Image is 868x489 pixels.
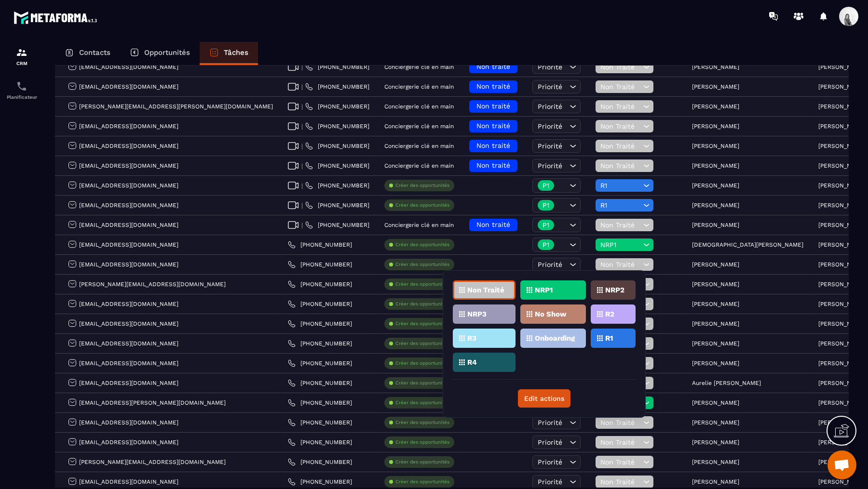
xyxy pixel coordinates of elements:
span: | [301,202,303,209]
span: | [301,162,303,170]
span: Non Traité [600,438,641,446]
a: [PHONE_NUMBER] [305,182,369,189]
p: Conciergerie clé en main [384,143,454,149]
p: [PERSON_NAME] [818,241,866,248]
a: [PHONE_NUMBER] [288,320,352,328]
p: R2 [605,311,614,317]
span: Non Traité [600,261,641,268]
a: [PHONE_NUMBER] [288,359,352,367]
span: | [301,64,303,71]
a: [PHONE_NUMBER] [288,241,352,249]
p: Conciergerie clé en main [384,64,454,70]
a: formationformationCRM [2,40,41,73]
span: Non Traité [600,221,641,229]
p: [PERSON_NAME] [692,222,739,228]
p: Créer des opportunités [395,399,449,406]
button: Edit actions [518,389,570,408]
a: [PHONE_NUMBER] [305,83,369,91]
p: P1 [542,202,549,209]
p: Créer des opportunités [395,241,449,248]
span: Priorité [538,83,562,91]
p: [PERSON_NAME] [692,340,739,347]
p: [PERSON_NAME] [818,301,866,307]
p: [PERSON_NAME] [692,143,739,149]
p: [PERSON_NAME] [818,182,866,189]
p: NRP3 [467,311,487,317]
p: Créer des opportunités [395,182,449,189]
p: Conciergerie clé en main [384,162,454,169]
p: [PERSON_NAME] [692,478,739,485]
p: No Show [535,311,567,317]
p: P1 [542,182,549,189]
p: [PERSON_NAME] [818,419,866,426]
p: [PERSON_NAME] [692,301,739,307]
p: [PERSON_NAME] [692,281,739,288]
span: Non traité [476,102,510,110]
span: | [301,143,303,150]
p: Créer des opportunités [395,301,449,307]
span: R1 [600,182,641,189]
a: [PHONE_NUMBER] [288,438,352,446]
img: logo [14,9,100,26]
p: [PERSON_NAME] [818,261,866,268]
p: Créer des opportunités [395,281,449,288]
p: Conciergerie clé en main [384,222,454,228]
p: Créer des opportunités [395,340,449,347]
a: [PHONE_NUMBER] [305,221,369,229]
span: Priorité [538,438,562,446]
p: NRP1 [535,287,553,293]
p: R3 [467,335,476,342]
p: [PERSON_NAME] [818,399,866,406]
p: [PERSON_NAME] [692,202,739,209]
span: Non Traité [600,63,641,71]
span: Non Traité [600,83,641,91]
a: Contacts [55,42,120,65]
p: Onboarding [535,335,575,342]
p: [PERSON_NAME] [818,439,866,446]
p: [PERSON_NAME] [818,83,866,90]
span: | [301,123,303,130]
p: Créer des opportunités [395,360,449,367]
p: [PERSON_NAME] [692,399,739,406]
p: Conciergerie clé en main [384,103,454,110]
a: schedulerschedulerPlanificateur [2,73,41,107]
span: Priorité [538,142,562,150]
a: [PHONE_NUMBER] [288,261,352,268]
a: [PHONE_NUMBER] [288,458,352,466]
p: [PERSON_NAME] [818,202,866,209]
p: Créer des opportunités [395,459,449,465]
p: Créer des opportunités [395,478,449,485]
a: [PHONE_NUMBER] [288,340,352,347]
p: [PERSON_NAME] [692,360,739,367]
p: Conciergerie clé en main [384,123,454,130]
p: Opportunités [144,48,190,57]
span: Non traité [476,122,510,130]
p: Conciergerie clé en main [384,83,454,90]
span: Priorité [538,419,562,426]
p: [PERSON_NAME] [692,320,739,327]
a: [PHONE_NUMBER] [288,399,352,407]
a: [PHONE_NUMBER] [305,162,369,170]
span: Priorité [538,63,562,71]
p: [PERSON_NAME] [818,103,866,110]
span: Non traité [476,142,510,149]
span: Priorité [538,103,562,110]
span: R1 [600,201,641,209]
a: [PHONE_NUMBER] [305,201,369,209]
span: Priorité [538,122,562,130]
a: [PHONE_NUMBER] [288,419,352,426]
span: Non traité [476,221,510,228]
p: Créer des opportunités [395,419,449,426]
span: Priorité [538,162,562,170]
p: Aurelie [PERSON_NAME] [692,380,761,386]
p: [PERSON_NAME] [692,459,739,465]
p: [PERSON_NAME] [692,83,739,90]
span: Non Traité [600,458,641,466]
p: [PERSON_NAME] [692,103,739,110]
img: scheduler [16,80,27,92]
span: Non Traité [600,103,641,110]
p: [PERSON_NAME] [818,320,866,327]
a: [PHONE_NUMBER] [305,142,369,150]
p: Non Traité [467,287,504,293]
a: [PHONE_NUMBER] [288,379,352,387]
